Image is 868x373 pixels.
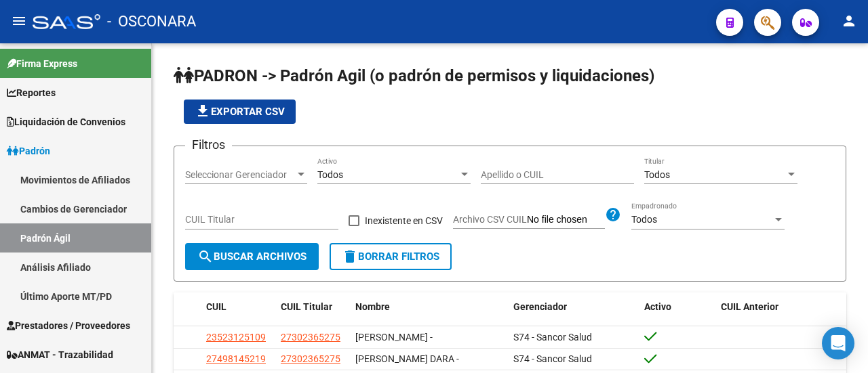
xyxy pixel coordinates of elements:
[184,100,296,124] button: Exportar CSV
[195,106,285,118] span: Exportar CSV
[11,13,27,29] mat-icon: menu
[281,301,332,312] span: CUIL Titular
[107,7,196,37] span: - OSCONARA
[174,66,654,85] span: PADRON -> Padrón Agil (o padrón de permisos y liquidaciones)
[281,332,340,343] span: 27302365275
[7,347,113,362] span: ANMAT - Trazabilidad
[195,103,211,119] mat-icon: file_download
[453,214,527,225] span: Archivo CSV CUIL
[7,144,50,158] span: Padrón
[185,135,232,154] h3: Filtros
[7,85,56,100] span: Reportes
[281,353,340,364] span: 27302365275
[644,301,671,312] span: Activo
[513,301,567,312] span: Gerenciador
[715,292,846,322] datatable-header-cell: CUIL Anterior
[197,250,307,263] span: Buscar Archivos
[527,214,605,226] input: Archivo CSV CUIL
[639,292,715,322] datatable-header-cell: Activo
[605,206,621,223] mat-icon: help
[513,332,592,343] span: S74 - Sancor Salud
[7,114,125,129] span: Liquidación de Convenios
[185,243,319,270] button: Buscar Archivos
[317,169,343,180] span: Todos
[841,13,857,29] mat-icon: person
[342,248,358,265] mat-icon: delete
[355,301,390,312] span: Nombre
[7,56,77,71] span: Firma Express
[355,353,459,364] span: [PERSON_NAME] DARA -
[355,332,433,343] span: [PERSON_NAME] -
[206,332,266,343] span: 23523125109
[206,353,266,364] span: 27498145219
[644,169,670,180] span: Todos
[365,213,443,229] span: Inexistente en CSV
[275,292,350,322] datatable-header-cell: CUIL Titular
[822,327,854,359] div: Open Intercom Messenger
[197,248,214,265] mat-icon: search
[721,301,778,312] span: CUIL Anterior
[342,250,439,263] span: Borrar Filtros
[330,243,452,270] button: Borrar Filtros
[201,292,275,322] datatable-header-cell: CUIL
[7,318,130,333] span: Prestadores / Proveedores
[185,169,295,181] span: Seleccionar Gerenciador
[631,214,657,225] span: Todos
[508,292,639,322] datatable-header-cell: Gerenciador
[350,292,508,322] datatable-header-cell: Nombre
[206,301,226,312] span: CUIL
[513,353,592,364] span: S74 - Sancor Salud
